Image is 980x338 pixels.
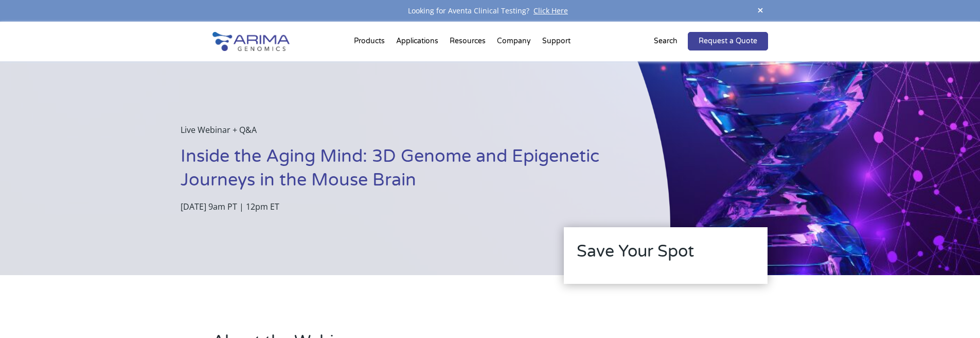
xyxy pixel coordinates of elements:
[181,200,619,213] p: [DATE] 9am PT | 12pm ET
[181,145,619,200] h1: Inside the Aging Mind: 3D Genome and Epigenetic Journeys in the Mouse Brain
[529,6,572,15] a: Click Here
[212,4,768,18] div: Looking for Aventa Clinical Testing?
[181,123,619,145] p: Live Webinar + Q&A
[654,35,678,48] p: Search
[577,240,755,271] h2: Save Your Spot
[212,32,290,51] img: Arima-Genomics-logo
[688,32,768,50] a: Request a Quote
